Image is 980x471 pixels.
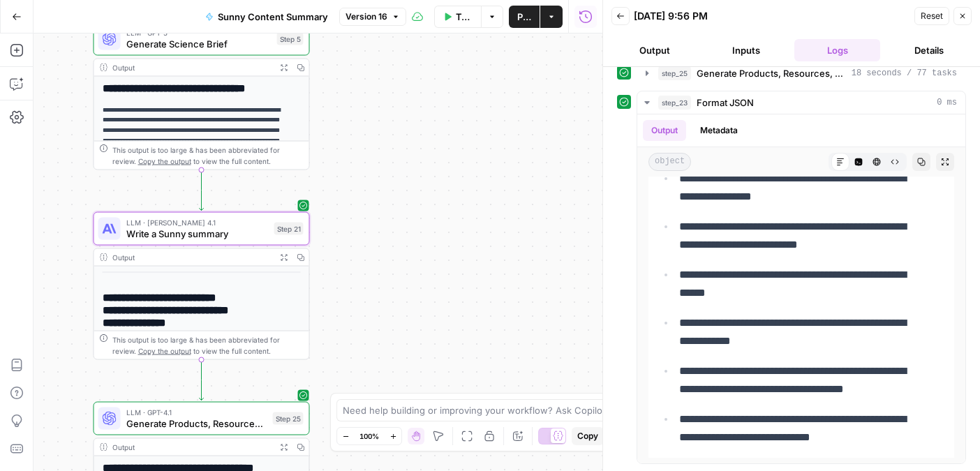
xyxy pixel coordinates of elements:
[197,6,336,28] button: Sunny Content Summary
[794,39,880,61] button: Logs
[200,360,204,401] g: Edge from step_21 to step_25
[126,227,269,241] span: Write a Sunny summary
[572,427,604,445] button: Copy
[359,431,379,442] span: 100%
[274,223,304,235] div: Step 21
[852,67,957,80] span: 18 seconds / 77 tasks
[434,6,482,28] button: Test Workflow
[273,412,304,425] div: Step 25
[921,10,943,22] span: Reset
[112,62,272,73] div: Output
[277,33,304,45] div: Step 5
[643,120,686,141] button: Output
[703,39,789,61] button: Inputs
[112,144,304,167] div: This output is too large & has been abbreviated for review. to view the full content.
[509,6,540,28] button: Publish
[112,252,272,263] div: Output
[577,430,598,442] span: Copy
[658,96,691,110] span: step_23
[886,39,972,61] button: Details
[339,8,406,26] button: Version 16
[637,114,965,463] div: 0 ms
[218,10,328,24] span: Sunny Content Summary
[697,66,846,80] span: Generate Products, Resources, Sources
[658,66,691,80] span: step_25
[346,10,387,23] span: Version 16
[637,91,965,114] button: 0 ms
[126,417,267,431] span: Generate Products, Resources, Sources
[138,157,191,165] span: Copy the output
[126,217,269,228] span: LLM · [PERSON_NAME] 4.1
[648,153,691,171] span: object
[112,442,272,453] div: Output
[937,96,957,109] span: 0 ms
[637,62,965,84] button: 18 seconds / 77 tasks
[611,39,697,61] button: Output
[692,120,746,141] button: Metadata
[126,37,272,51] span: Generate Science Brief
[456,10,473,24] span: Test Workflow
[112,334,304,357] div: This output is too large & has been abbreviated for review. to view the full content.
[138,347,191,355] span: Copy the output
[697,96,754,110] span: Format JSON
[126,407,267,418] span: LLM · GPT-4.1
[517,10,531,24] span: Publish
[200,170,204,211] g: Edge from step_5 to step_21
[914,7,949,25] button: Reset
